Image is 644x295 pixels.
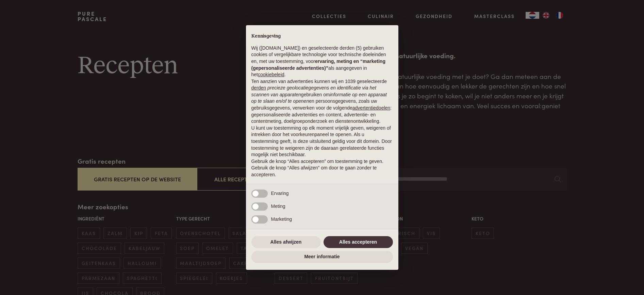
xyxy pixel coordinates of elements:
[251,85,376,97] em: precieze geolocatiegegevens en identificatie via het scannen van apparaten
[271,203,285,209] span: Meting
[271,216,292,222] span: Marketing
[271,191,289,196] span: Ervaring
[251,92,387,104] em: informatie op een apparaat op te slaan en/of te openen
[251,158,393,178] p: Gebruik de knop “Alles accepteren” om toestemming te geven. Gebruik de knop “Alles afwijzen” om d...
[251,78,393,125] p: Ten aanzien van advertenties kunnen wij en 1039 geselecteerde gebruiken om en persoonsgegevens, z...
[251,125,393,158] p: U kunt uw toestemming op elk moment vrijelijk geven, weigeren of intrekken door het voorkeurenpan...
[258,72,284,77] a: cookiebeleid
[251,85,266,92] button: derden
[352,105,390,112] button: advertentiedoelen
[251,236,321,248] button: Alles afwijzen
[251,45,393,78] p: Wij ([DOMAIN_NAME]) en geselecteerde derden (5) gebruiken cookies of vergelijkbare technologie vo...
[324,236,393,248] button: Alles accepteren
[251,33,393,39] h2: Kennisgeving
[251,251,393,263] button: Meer informatie
[251,59,385,71] strong: ervaring, meting en “marketing (gepersonaliseerde advertenties)”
